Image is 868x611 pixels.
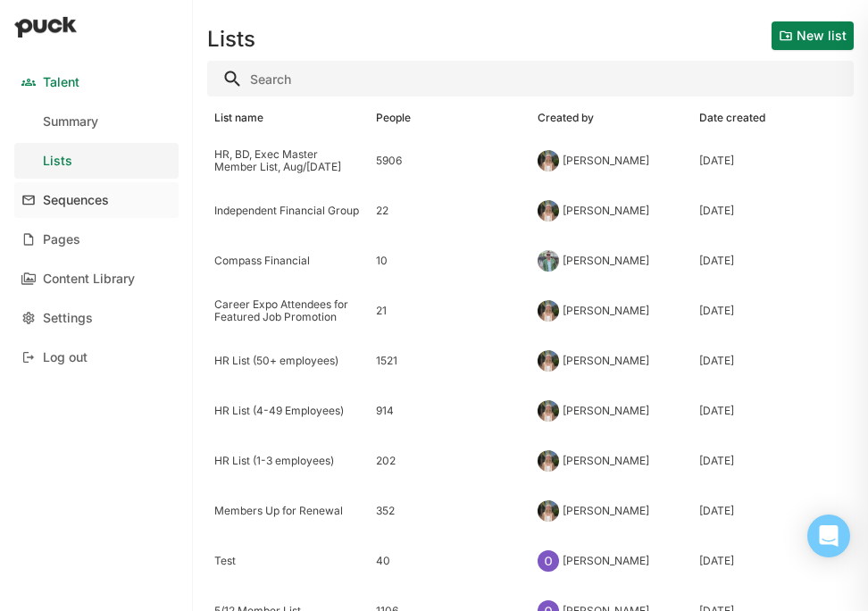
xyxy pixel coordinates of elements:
[14,300,179,336] a: Settings
[563,255,649,267] div: [PERSON_NAME]
[376,305,523,317] div: 21
[807,515,850,557] div: Open Intercom Messenger
[14,182,179,218] a: Sequences
[214,205,362,217] div: Independent Financial Group
[699,205,734,217] div: [DATE]
[214,112,263,124] div: List name
[376,455,523,467] div: 202
[563,505,649,517] div: [PERSON_NAME]
[14,104,179,139] a: Summary
[376,405,523,417] div: 914
[214,405,362,417] div: HR List (4-49 Employees)
[699,505,734,517] div: [DATE]
[214,505,362,517] div: Members Up for Renewal
[563,355,649,367] div: [PERSON_NAME]
[699,355,734,367] div: [DATE]
[538,112,594,124] div: Created by
[699,405,734,417] div: [DATE]
[214,298,362,324] div: Career Expo Attendees for Featured Job Promotion
[214,455,362,467] div: HR List (1-3 employees)
[43,114,98,130] div: Summary
[43,154,72,169] div: Lists
[699,455,734,467] div: [DATE]
[43,350,88,365] div: Log out
[376,205,523,217] div: 22
[699,305,734,317] div: [DATE]
[14,64,179,100] a: Talent
[214,355,362,367] div: HR List (50+ employees)
[699,155,734,167] div: [DATE]
[214,555,362,567] div: Test
[563,305,649,317] div: [PERSON_NAME]
[207,29,255,50] h1: Lists
[207,61,854,96] input: Search
[699,112,765,124] div: Date created
[563,555,649,567] div: [PERSON_NAME]
[14,143,179,179] a: Lists
[43,272,135,287] div: Content Library
[563,155,649,167] div: [PERSON_NAME]
[43,193,109,208] div: Sequences
[14,261,179,297] a: Content Library
[43,232,80,247] div: Pages
[376,112,411,124] div: People
[376,255,523,267] div: 10
[376,555,523,567] div: 40
[14,222,179,257] a: Pages
[376,355,523,367] div: 1521
[772,21,854,50] button: New list
[563,405,649,417] div: [PERSON_NAME]
[214,148,362,174] div: HR, BD, Exec Master Member List, Aug/[DATE]
[376,505,523,517] div: 352
[214,255,362,267] div: Compass Financial
[563,205,649,217] div: [PERSON_NAME]
[563,455,649,467] div: [PERSON_NAME]
[376,155,523,167] div: 5906
[699,255,734,267] div: [DATE]
[43,311,93,326] div: Settings
[43,75,79,90] div: Talent
[699,555,734,567] div: [DATE]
